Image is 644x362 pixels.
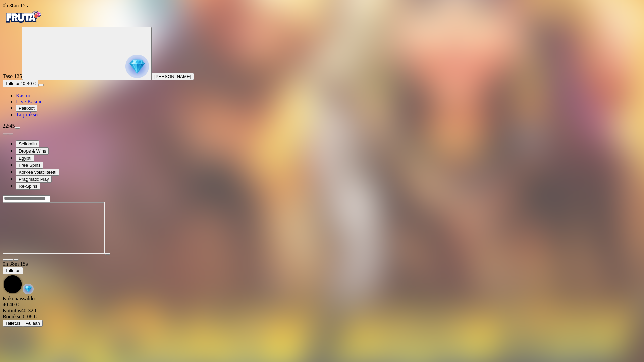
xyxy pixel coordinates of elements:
div: 40.40 € [3,302,641,308]
button: menu [15,127,20,129]
button: chevron-down icon [8,259,13,261]
a: Fruta [3,21,43,26]
button: close icon [3,259,8,261]
img: reward-icon [23,284,34,294]
span: Korkea volatiliteetti [19,170,56,175]
span: 40.40 € [20,81,35,86]
span: Live Kasino [16,99,43,104]
button: Egypti [16,155,34,162]
input: Search [3,195,50,202]
button: [PERSON_NAME] [152,73,194,80]
span: Kotiutus [3,308,21,313]
span: user session time [3,261,28,267]
a: poker-chip iconLive Kasino [16,99,43,104]
button: prev slide [3,133,8,135]
span: Tarjoukset [16,112,39,117]
button: Korkea volatiliteetti [16,169,59,176]
span: Taso 125 [3,73,22,79]
button: Drops & Wins [16,147,49,155]
div: 0.08 € [3,314,641,320]
button: reward iconPalkkiot [16,105,37,112]
button: Re-Spins [16,183,40,190]
span: Pragmatic Play [19,177,49,182]
div: Kokonaissaldo [3,296,641,308]
img: reward progress [125,55,149,78]
span: Palkkiot [19,106,35,111]
button: Free Spins [16,162,43,169]
button: Seikkailu [16,140,39,147]
iframe: John Hunter and the Tomb of the Scarab Queen [3,202,105,254]
span: Seikkailu [19,141,37,146]
span: Drops & Wins [19,148,46,154]
button: reward progress [22,27,152,80]
button: Talletus [3,320,23,327]
button: Talletus [3,267,23,274]
button: Pragmatic Play [16,176,52,183]
span: Re-Spins [19,184,37,189]
span: Egypti [19,156,31,161]
span: Aulaan [26,321,40,326]
button: next slide [8,133,13,135]
span: 22:45 [3,123,15,129]
img: Fruta [3,9,43,25]
div: Game menu content [3,296,641,327]
button: Aulaan [23,320,43,327]
a: diamond iconKasino [16,93,31,98]
span: Talletus [5,321,20,326]
button: play icon [105,253,110,255]
span: Talletus [5,81,20,86]
span: Free Spins [19,163,40,168]
div: Game menu [3,261,641,296]
nav: Primary [3,9,641,118]
button: menu [38,84,44,86]
span: [PERSON_NAME] [154,74,191,79]
a: gift-inverted iconTarjoukset [16,112,39,117]
button: Talletusplus icon40.40 € [3,80,38,87]
span: user session time [3,3,28,8]
div: 40.32 € [3,308,641,314]
span: Bonukset [3,314,23,319]
span: Talletus [5,268,20,273]
button: fullscreen-exit icon [13,259,19,261]
span: Kasino [16,93,31,98]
